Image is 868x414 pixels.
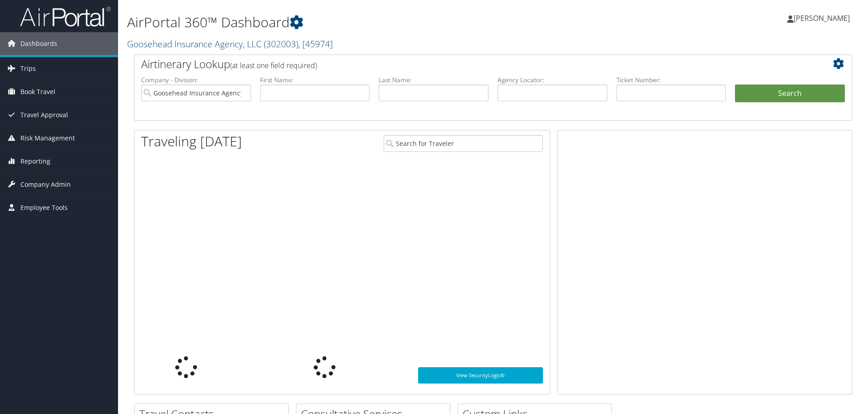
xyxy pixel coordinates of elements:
[498,75,607,85] label: Agency Locator:
[20,6,111,27] img: airportal-logo.png
[20,80,55,103] span: Book Travel
[787,5,859,32] a: [PERSON_NAME]
[127,13,615,32] h1: AirPortal 360™ Dashboard
[794,13,850,23] span: [PERSON_NAME]
[20,150,50,173] span: Reporting
[20,196,68,219] span: Employee Tools
[379,75,488,85] label: Last Name:
[141,75,251,85] label: Company - Division:
[735,85,845,103] button: Search
[20,57,36,80] span: Trips
[20,173,71,196] span: Company Admin
[20,127,75,150] span: Risk Management
[616,75,726,85] label: Ticket Number:
[260,75,370,85] label: First Name:
[384,135,543,152] input: Search for Traveler
[20,32,57,55] span: Dashboards
[127,38,333,50] a: Goosehead Insurance Agency, LLC
[298,38,333,50] span: , [ 45974 ]
[230,60,317,70] span: (at least one field required)
[418,367,543,384] a: View SecurityLogic®
[264,38,298,50] span: ( 302003 )
[141,56,785,72] h2: Airtinerary Lookup
[141,132,242,151] h1: Traveling [DATE]
[20,104,68,126] span: Travel Approval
